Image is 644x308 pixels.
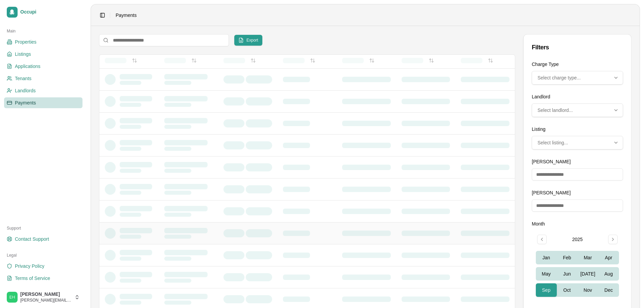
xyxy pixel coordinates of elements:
a: Tenants [4,73,82,84]
button: Stephen Pearlstein[PERSON_NAME][PERSON_NAME][EMAIL_ADDRESS][DOMAIN_NAME] [4,289,82,305]
button: Feb [557,251,578,264]
span: Privacy Policy [15,263,44,269]
a: Payments [4,97,82,108]
div: Support [4,223,82,234]
button: Dec [598,283,619,297]
button: Multi-select: 0 of 5 options selected. Select landlord... [532,103,623,117]
button: Mar [577,251,598,264]
button: Multi-select: 0 of 5 options selected. Select charge type... [532,71,623,85]
span: Occupi [20,9,80,15]
a: Occupi [4,4,82,20]
span: Payments [15,99,36,106]
button: Apr [598,251,619,264]
div: Main [4,26,82,37]
button: Export [234,35,262,46]
button: Multi-select: 0 of 22 options selected. Select listing... [532,136,623,149]
a: Contact Support [4,234,82,244]
span: Listings [15,51,31,57]
button: Jan [536,251,557,264]
div: Legal [4,250,82,261]
button: May [536,267,557,281]
span: Select listing... [538,139,568,146]
span: Contact Support [15,236,49,242]
a: Terms of Service [4,273,82,284]
button: Nov [577,283,598,297]
span: [PERSON_NAME][EMAIL_ADDRESS][DOMAIN_NAME] [20,298,72,303]
label: Month [532,221,545,227]
span: Payments [116,12,137,19]
span: Tenants [15,75,31,82]
label: [PERSON_NAME] [532,159,571,164]
nav: breadcrumb [116,12,137,19]
label: [PERSON_NAME] [532,190,571,195]
a: Applications [4,61,82,72]
a: Landlords [4,85,82,96]
label: Charge Type [532,62,559,67]
label: Listing [532,126,545,132]
span: Terms of Service [15,275,50,282]
span: [PERSON_NAME] [20,291,72,298]
button: [DATE] [577,267,598,281]
span: Export [246,38,258,43]
span: Properties [15,39,37,45]
label: Landlord [532,94,550,99]
div: Filters [532,43,623,52]
a: Privacy Policy [4,261,82,271]
a: Properties [4,37,82,47]
span: Select charge type... [538,74,581,81]
img: Stephen Pearlstein [7,292,18,303]
div: 2025 [572,236,582,243]
span: Landlords [15,87,36,94]
button: Oct [557,283,578,297]
span: Applications [15,63,41,70]
button: Aug [598,267,619,281]
span: Select landlord... [538,107,573,114]
button: Sep [536,283,557,297]
a: Listings [4,49,82,60]
button: Jun [557,267,578,281]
